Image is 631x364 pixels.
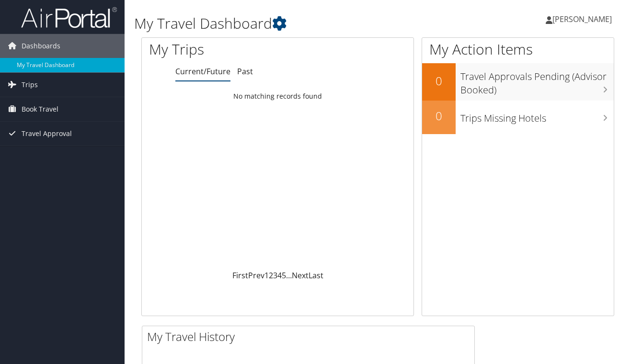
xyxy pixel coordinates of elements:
[134,13,459,34] h1: My Travel Dashboard
[21,6,117,29] img: airportal-logo.png
[237,66,253,77] a: Past
[264,270,269,281] a: 1
[460,107,614,125] h3: Trips Missing Hotels
[422,63,614,100] a: 0Travel Approvals Pending (Advisor Booked)
[22,97,58,121] span: Book Travel
[422,108,456,124] h2: 0
[309,270,323,281] a: Last
[22,73,38,97] span: Trips
[292,270,309,281] a: Next
[22,122,72,146] span: Travel Approval
[422,39,614,59] h1: My Action Items
[422,101,614,134] a: 0Trips Missing Hotels
[149,39,293,59] h1: My Trips
[248,270,264,281] a: Prev
[286,270,292,281] span: …
[175,66,230,77] a: Current/Future
[22,34,60,58] span: Dashboards
[142,88,413,105] td: No matching records found
[147,329,474,345] h2: My Travel History
[232,270,248,281] a: First
[552,14,612,24] span: [PERSON_NAME]
[282,270,286,281] a: 5
[273,270,277,281] a: 3
[422,73,456,89] h2: 0
[269,270,273,281] a: 2
[546,5,621,34] a: [PERSON_NAME]
[277,270,282,281] a: 4
[460,65,614,97] h3: Travel Approvals Pending (Advisor Booked)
